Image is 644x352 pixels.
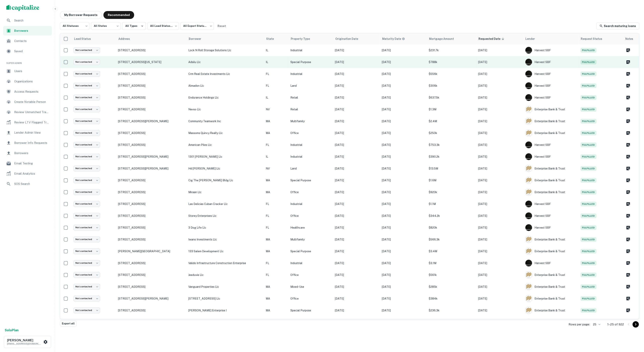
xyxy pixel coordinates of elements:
p: [DATE] [382,131,425,135]
img: capitalize-logo.png [6,5,39,11]
p: [EMAIL_ADDRESS][DOMAIN_NAME] [7,342,43,345]
p: miraan llc [188,190,262,194]
p: MA [266,131,286,135]
p: MA [266,190,286,194]
div: Access Requests [3,87,52,96]
p: [DATE] [478,119,521,123]
div: Organizations [3,77,52,86]
button: Recommended [103,11,134,19]
p: [STREET_ADDRESS] [118,143,184,147]
img: picture [525,295,532,302]
button: Create a note for this borrower request [625,166,632,171]
p: $2.4M [429,119,474,123]
div: Enterprise Bank & Trust [525,106,577,113]
button: Create a note for this borrower request [625,47,632,53]
div: Not contacted [73,225,100,230]
th: Request Status [579,33,623,44]
a: Search maturing loans [596,22,639,30]
p: [DATE] [335,190,378,194]
th: Borrower [186,33,264,44]
img: picture [525,130,532,136]
button: Create a note for this borrower request [625,95,632,101]
div: Enterprise Bank & Trust [525,307,577,314]
div: Harvest SBF [525,70,577,77]
p: $556k [429,72,474,76]
span: Access Requests [14,89,49,94]
div: Enterprise Bank & Trust [525,189,577,196]
p: [DATE] [335,143,378,147]
div: Review LTV Flagged Transactions [3,118,52,127]
th: Property Type [288,33,333,44]
p: [DATE] [382,72,425,76]
div: All States [91,21,121,31]
p: Land [290,166,331,171]
div: Harvest SBF [525,224,577,231]
a: Borrowers [3,26,52,35]
p: [DATE] [382,95,425,100]
p: $306k [429,84,474,88]
img: picture [525,272,532,278]
span: Request Status [581,36,608,41]
span: Fulfilled [581,95,597,100]
button: My Borrower Requests [60,11,102,19]
button: Create a note for this borrower request [625,272,632,278]
a: Create Notable Person [3,97,52,107]
span: Fulfilled [581,60,597,64]
img: picture [525,153,532,160]
div: Enterprise Bank & Trust [525,319,577,326]
p: [STREET_ADDRESS][PERSON_NAME] [118,119,184,123]
p: IL [266,60,286,64]
span: Borrowers [14,151,49,156]
p: FL [266,84,286,88]
div: Contacts [3,36,52,46]
p: adsilu llc [188,60,262,64]
p: cig the [PERSON_NAME] bldg llc [188,178,262,183]
img: picture [525,142,532,148]
div: Not contacted [73,177,100,183]
span: Requested Date [479,36,506,41]
button: Create a note for this borrower request [625,177,632,183]
button: Create a note for this borrower request [625,83,632,89]
button: Create a note for this borrower request [625,237,632,242]
p: [DATE] [382,60,425,64]
p: Retail [290,107,331,112]
p: $231.7k [429,48,474,52]
p: Industrial [290,48,331,52]
div: Not contacted [73,142,100,148]
p: Office [290,131,331,135]
button: Create a note for this borrower request [625,213,632,219]
a: SOS Search [3,179,52,189]
div: Not contacted [73,166,100,171]
p: [DATE] [478,143,521,147]
p: hd [PERSON_NAME] llc [188,166,262,171]
button: Create a note for this borrower request [625,260,632,266]
button: Export all [60,321,77,327]
img: picture [525,189,532,196]
th: Lead Status [72,33,116,44]
p: Special Purpose [290,60,331,64]
div: Enterprise Bank & Trust [525,236,577,243]
div: Not contacted [73,95,100,100]
p: [STREET_ADDRESS] [118,48,184,52]
img: picture [525,283,532,290]
span: Mortgage Amount [429,36,459,41]
button: Create a note for this borrower request [625,130,632,136]
span: Fulfilled [581,190,597,195]
p: lock n roll storage solutions llc [188,48,262,52]
p: IL [266,48,286,52]
p: [DATE] [478,166,521,171]
div: Not contacted [73,248,100,254]
div: Enterprise Bank & Trust [525,295,577,302]
div: Enterprise Bank & Trust [525,248,577,255]
button: Create a note for this borrower request [625,189,632,195]
p: [STREET_ADDRESS] [118,131,184,135]
span: Organizations [14,79,49,84]
p: $1.3M [429,107,474,112]
span: Email Analytics [14,171,49,176]
p: [DATE] [478,95,521,100]
p: Office [290,190,331,194]
p: [STREET_ADDRESS] [118,84,184,88]
p: $1.6M [429,178,474,183]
